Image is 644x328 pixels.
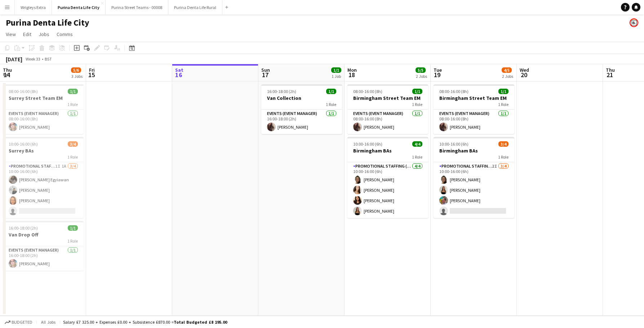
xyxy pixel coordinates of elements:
[106,0,168,14] button: Purina Street Teams - 00008
[630,18,638,27] app-user-avatar: Bounce Activations Ltd
[347,147,428,154] h3: Birmingham BAs
[498,102,508,107] span: 1 Role
[412,102,422,107] span: 1 Role
[331,67,341,73] span: 1/1
[174,319,227,325] span: Total Budgeted £8 195.00
[9,141,38,147] span: 10:00-16:00 (6h)
[434,137,514,218] app-job-card: 10:00-16:00 (6h)3/4Birmingham BAs1 RolePromotional Staffing (Brand Ambassadors)2I3/410:00-16:00 (...
[347,84,428,134] app-job-card: 08:00-16:00 (8h)1/1Birmingham Street Team EM1 RoleEvents (Event Manager)1/108:00-16:00 (8h)[PERSO...
[3,162,84,218] app-card-role: Promotional Staffing (Brand Ambassadors)1I1A3/410:00-16:00 (6h)[PERSON_NAME] Egyiawan[PERSON_NAME...
[63,319,227,325] div: Salary £7 325.00 + Expenses £0.00 + Subsistence £870.00 =
[353,141,382,147] span: 10:00-16:00 (6h)
[3,221,84,271] app-job-card: 16:00-18:00 (2h)1/1Van Drop Off1 RoleEvents (Event Manager)1/116:00-18:00 (2h)[PERSON_NAME]
[68,141,78,147] span: 3/4
[332,74,341,79] div: 1 Job
[3,110,84,134] app-card-role: Events (Event Manager)1/108:00-16:00 (8h)[PERSON_NAME]
[168,0,222,14] button: Purina Denta Life Rural
[434,95,514,101] h3: Birmingham Street Team EM
[67,154,78,160] span: 1 Role
[3,231,84,238] h3: Van Drop Off
[57,31,73,37] span: Comms
[412,154,422,160] span: 1 Role
[605,71,615,79] span: 21
[434,147,514,154] h3: Birmingham BAs
[23,31,31,37] span: Edit
[3,95,84,101] h3: Surrey Street Team EM
[606,67,615,73] span: Thu
[347,110,428,134] app-card-role: Events (Event Manager)1/108:00-16:00 (8h)[PERSON_NAME]
[2,71,12,79] span: 14
[6,31,16,37] span: View
[498,154,508,160] span: 1 Role
[434,162,514,218] app-card-role: Promotional Staffing (Brand Ambassadors)2I3/410:00-16:00 (6h)[PERSON_NAME][PERSON_NAME][PERSON_NAME]
[347,67,357,73] span: Mon
[6,56,22,63] div: [DATE]
[434,67,442,73] span: Tue
[67,102,78,107] span: 1 Role
[519,71,529,79] span: 20
[434,110,514,134] app-card-role: Events (Event Manager)1/108:00-16:00 (8h)[PERSON_NAME]
[45,56,52,62] div: BST
[6,17,89,28] h1: Purina Denta Life City
[3,137,84,218] app-job-card: 10:00-16:00 (6h)3/4Surrey BAs1 RolePromotional Staffing (Brand Ambassadors)1I1A3/410:00-16:00 (6h...
[3,84,84,134] app-job-card: 08:00-16:00 (8h)1/1Surrey Street Team EM1 RoleEvents (Event Manager)1/108:00-16:00 (8h)[PERSON_NAME]
[68,89,78,94] span: 1/1
[439,89,468,94] span: 08:00-16:00 (8h)
[36,30,52,39] a: Jobs
[432,71,442,79] span: 19
[15,0,52,14] button: Wrigleys Extra
[89,67,95,73] span: Fri
[3,246,84,271] app-card-role: Events (Event Manager)1/116:00-18:00 (2h)[PERSON_NAME]
[88,71,95,79] span: 15
[71,67,81,73] span: 5/6
[498,141,508,147] span: 3/4
[502,67,512,73] span: 4/5
[3,30,19,39] a: View
[498,89,508,94] span: 1/1
[347,162,428,218] app-card-role: Promotional Staffing (Brand Ambassadors)4/410:00-16:00 (6h)[PERSON_NAME][PERSON_NAME][PERSON_NAME...
[261,84,342,134] app-job-card: 16:00-18:00 (2h)1/1Van Collection1 RoleEvents (Event Manager)1/116:00-18:00 (2h)[PERSON_NAME]
[261,110,342,134] app-card-role: Events (Event Manager)1/116:00-18:00 (2h)[PERSON_NAME]
[3,67,12,73] span: Thu
[39,31,49,37] span: Jobs
[54,30,76,39] a: Comms
[502,74,513,79] div: 2 Jobs
[12,320,32,325] span: Budgeted
[175,67,183,73] span: Sat
[40,319,57,325] span: All jobs
[4,318,34,326] button: Budgeted
[67,238,78,244] span: 1 Role
[20,30,34,39] a: Edit
[3,147,84,154] h3: Surrey BAs
[326,89,336,94] span: 1/1
[439,141,468,147] span: 10:00-16:00 (6h)
[412,89,422,94] span: 1/1
[520,67,529,73] span: Wed
[346,71,357,79] span: 18
[9,225,38,231] span: 16:00-18:00 (2h)
[9,89,38,94] span: 08:00-16:00 (8h)
[261,95,342,101] h3: Van Collection
[267,89,296,94] span: 16:00-18:00 (2h)
[347,95,428,101] h3: Birmingham Street Team EM
[326,102,336,107] span: 1 Role
[68,225,78,231] span: 1/1
[260,71,270,79] span: 17
[416,67,426,73] span: 5/5
[347,137,428,218] app-job-card: 10:00-16:00 (6h)4/4Birmingham BAs1 RolePromotional Staffing (Brand Ambassadors)4/410:00-16:00 (6h...
[434,84,514,134] app-job-card: 08:00-16:00 (8h)1/1Birmingham Street Team EM1 RoleEvents (Event Manager)1/108:00-16:00 (8h)[PERSO...
[24,56,42,62] span: Week 33
[174,71,183,79] span: 16
[52,0,106,14] button: Purina Denta Life City
[416,74,427,79] div: 2 Jobs
[412,141,422,147] span: 4/4
[353,89,382,94] span: 08:00-16:00 (8h)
